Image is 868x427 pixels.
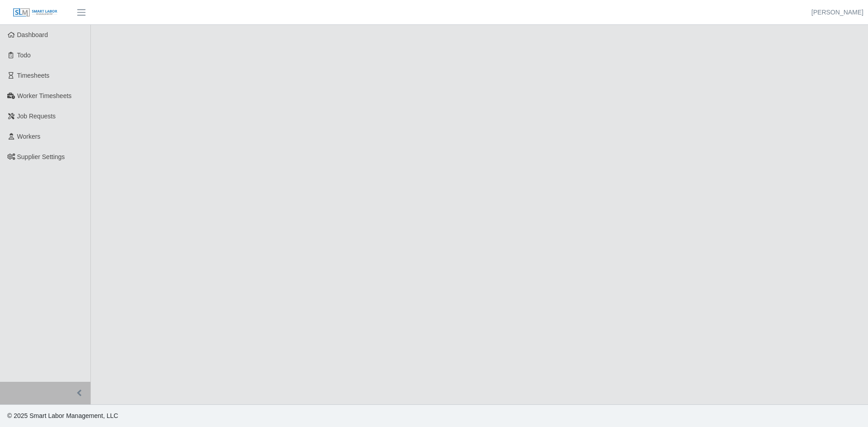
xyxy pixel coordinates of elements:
[17,72,50,79] span: Timesheets
[7,412,118,419] span: © 2025 Smart Labor Management, LLC
[17,153,65,160] span: Supplier Settings
[17,113,56,120] span: Job Requests
[17,133,41,140] span: Workers
[17,31,48,38] span: Dashboard
[13,8,58,18] img: SLM Logo
[811,8,863,17] a: [PERSON_NAME]
[17,92,71,99] span: Worker Timesheets
[17,52,31,59] span: Todo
